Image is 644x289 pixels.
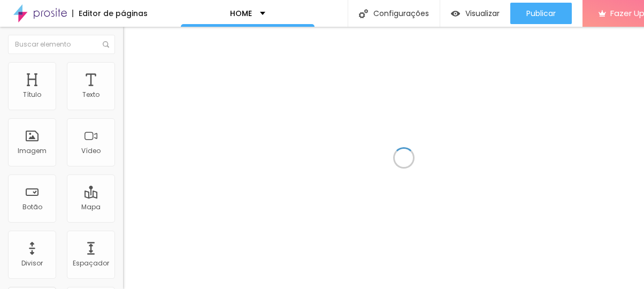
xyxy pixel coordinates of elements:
[23,91,41,98] div: Título
[18,147,47,155] div: Imagem
[73,260,109,267] div: Espaçador
[465,9,500,18] span: Visualizar
[8,35,115,54] input: Buscar elemento
[81,203,101,211] div: Mapa
[230,10,252,17] p: HOME
[22,203,42,211] div: Botão
[451,9,460,18] img: view-1.svg
[510,3,572,24] button: Publicar
[526,9,556,18] span: Publicar
[103,41,109,48] img: Icone
[440,3,510,24] button: Visualizar
[81,147,101,155] div: Vídeo
[359,9,368,18] img: Icone
[21,260,43,267] div: Divisor
[72,10,148,17] div: Editor de páginas
[82,91,99,98] div: Texto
